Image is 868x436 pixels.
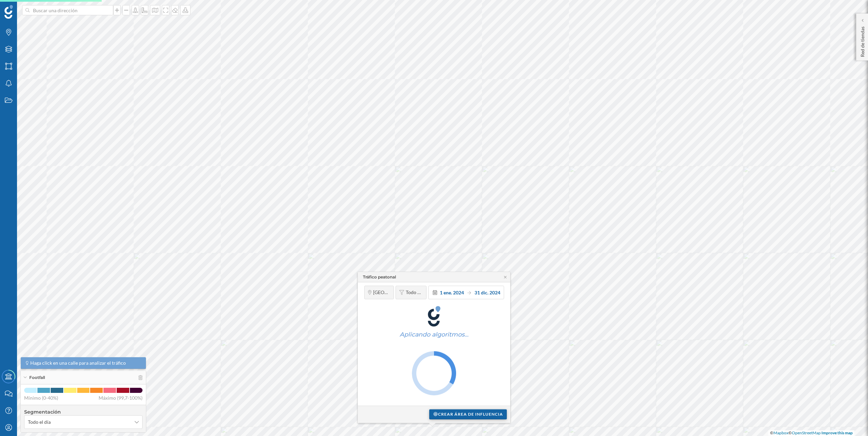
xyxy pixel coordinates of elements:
[4,5,13,19] img: Geoblink Logo
[859,24,866,57] p: Red de tiendas
[30,360,126,366] span: Haga click en una calle para analizar el tráfico
[24,408,143,415] h4: Segmentación
[14,5,38,11] span: Soporte
[24,395,58,401] span: Mínimo (0-40%)
[768,430,854,436] div: © ©
[821,430,853,435] a: Improve this map
[28,419,51,425] span: Todo el día
[773,430,788,435] a: Mapbox
[440,290,464,295] span: 1 ene. 2024
[792,430,821,435] a: OpenStreetMap
[474,290,500,295] span: 31 dic. 2024
[99,395,143,401] span: Máximo (99,7-100%)
[406,289,423,295] span: Todo el día
[363,274,396,280] div: Tráfico peatonal
[29,375,45,381] span: Footfall
[400,328,468,341] h1: Aplicando algoritmos…
[373,289,390,295] span: [GEOGRAPHIC_DATA], El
